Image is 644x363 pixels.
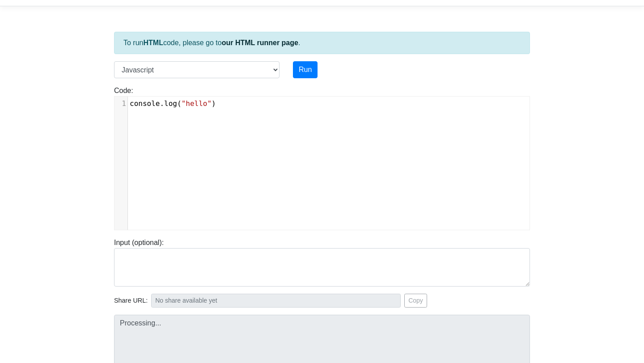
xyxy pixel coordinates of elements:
[130,99,160,108] span: console
[143,39,163,46] strong: HTML
[107,237,537,287] div: Input (optional):
[222,39,298,46] a: our HTML runner page
[151,294,401,308] input: No share available yet
[114,296,148,306] span: Share URL:
[164,99,177,108] span: log
[293,61,318,78] button: Run
[130,99,216,108] span: . ( )
[404,294,427,308] button: Copy
[114,98,127,109] div: 1
[114,32,530,54] div: To run code, please go to .
[182,99,212,108] span: "hello"
[107,85,537,230] div: Code:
